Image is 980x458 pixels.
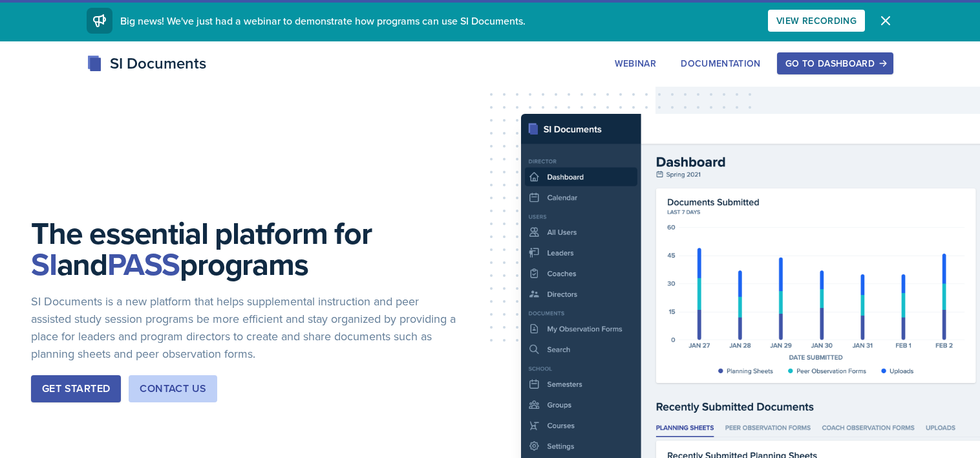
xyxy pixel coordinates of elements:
[42,381,110,397] div: Get Started
[615,58,656,69] div: Webinar
[681,58,761,69] div: Documentation
[87,52,206,75] div: SI Documents
[606,52,665,74] button: Webinar
[31,375,121,402] button: Get Started
[129,375,217,402] button: Contact Us
[120,14,526,28] span: Big news! We've just had a webinar to demonstrate how programs can use SI Documents.
[776,16,857,26] div: View Recording
[768,10,865,32] button: View Recording
[777,52,893,74] button: Go to Dashboard
[672,52,769,74] button: Documentation
[140,381,206,397] div: Contact Us
[785,58,885,69] div: Go to Dashboard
